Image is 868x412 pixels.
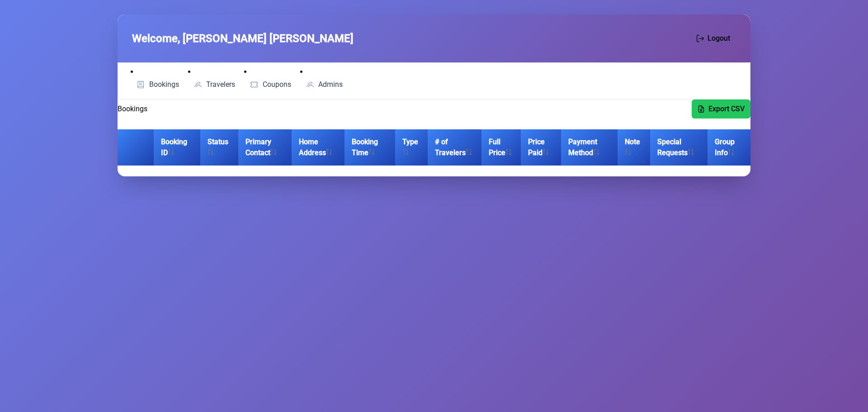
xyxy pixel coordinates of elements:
button: Logout [691,29,736,48]
th: Home Address [292,129,344,166]
button: Export CSV [692,99,750,118]
span: Bookings [149,81,179,88]
a: Coupons [244,77,297,92]
span: Travelers [206,81,235,88]
a: Admins [300,77,349,92]
th: Booking ID [154,129,200,166]
th: Special Requests [650,129,708,166]
span: Logout [708,33,730,44]
a: Bookings [131,77,184,92]
th: Booking Time [344,129,395,166]
th: Status [200,129,238,166]
li: Travelers [188,66,241,92]
th: Primary Contact [238,129,292,166]
h2: Bookings [118,104,147,114]
th: Full Price [481,129,521,166]
th: Payment Method [561,129,618,166]
a: Travelers [188,77,241,92]
li: Bookings [131,66,184,92]
th: Note [618,129,650,166]
li: Admins [300,66,349,92]
span: Welcome, [PERSON_NAME] [PERSON_NAME] [132,30,354,47]
span: Coupons [263,81,291,88]
th: Type [395,129,428,166]
th: Price Paid [521,129,561,166]
th: # of Travelers [428,129,481,166]
th: Group Info [708,129,750,166]
li: Coupons [244,66,297,92]
span: Export CSV [708,104,745,114]
span: Admins [318,81,343,88]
